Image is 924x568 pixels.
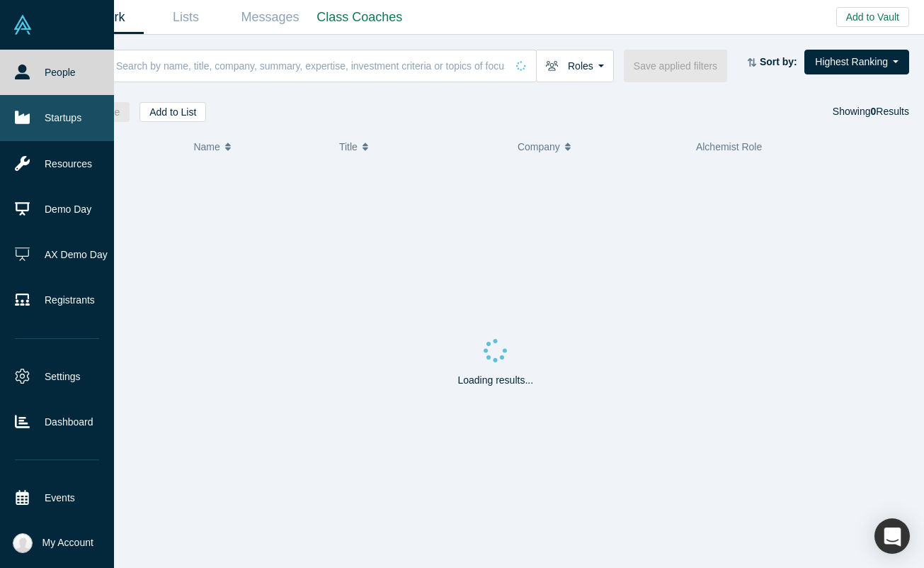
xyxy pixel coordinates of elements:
button: Title [339,132,503,162]
strong: 0 [871,106,877,117]
span: Company [518,132,560,162]
input: Search by name, title, company, summary, expertise, investment criteria or topics of focus [115,49,506,82]
button: Add to Vault [836,7,909,27]
span: Results [871,106,909,117]
a: Lists [144,1,228,34]
a: Class Coaches [312,1,407,34]
span: Name [193,132,219,162]
button: Name [193,132,324,162]
button: Save applied filters [624,50,727,82]
button: Highest Ranking [804,50,909,74]
p: Loading results... [457,373,533,388]
button: Company [518,132,681,162]
span: My Account [42,535,93,550]
button: Roles [536,50,614,82]
button: My Account [13,533,93,553]
span: Alchemist Role [696,141,762,152]
img: Alchemist Vault Logo [13,15,33,35]
a: Messages [228,1,312,34]
button: Add to List [139,102,206,122]
strong: Sort by: [760,56,797,67]
div: Showing [833,102,909,122]
img: Katinka Harsányi's Account [13,533,33,553]
span: Title [339,132,358,162]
